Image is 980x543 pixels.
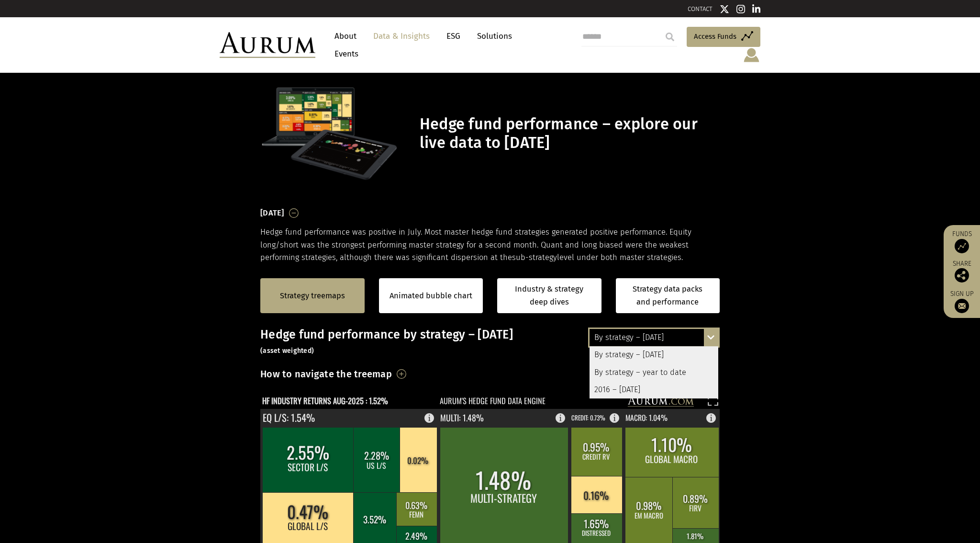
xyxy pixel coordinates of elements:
[368,27,434,45] a: Data & Insights
[330,27,361,45] a: About
[736,4,745,14] img: Instagram icon
[442,27,465,45] a: ESG
[955,268,969,283] img: Share this post
[590,346,718,363] div: By strategy – [DATE]
[955,239,969,253] img: Access Funds
[330,45,358,63] a: Events
[472,27,517,45] a: Solutions
[752,4,761,14] img: Linkedin icon
[687,27,760,47] a: Access Funds
[280,290,345,302] a: Strategy treemaps
[948,260,975,283] div: Share
[220,32,315,58] img: Aurum
[420,115,717,152] h1: Hedge fund performance – explore our live data to [DATE]
[616,278,720,313] a: Strategy data packs and performance
[720,4,729,14] img: Twitter icon
[390,290,472,302] a: Animated bubble chart
[743,47,760,63] img: account-icon.svg
[590,381,718,398] div: 2016 – [DATE]
[260,206,284,220] h3: [DATE]
[260,226,720,264] p: Hedge fund performance was positive in July. Most master hedge fund strategies generated positive...
[590,364,718,381] div: By strategy – year to date
[260,366,392,382] h3: How to navigate the treemap
[948,290,975,313] a: Sign up
[955,299,969,313] img: Sign up to our newsletter
[512,253,557,262] span: sub-strategy
[694,31,736,42] span: Access Funds
[590,329,718,346] div: By strategy – [DATE]
[660,27,679,46] input: Submit
[497,278,601,313] a: Industry & strategy deep dives
[948,230,975,253] a: Funds
[260,347,314,355] small: (asset weighted)
[260,328,720,356] h3: Hedge fund performance by strategy – [DATE]
[688,5,713,12] a: CONTACT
